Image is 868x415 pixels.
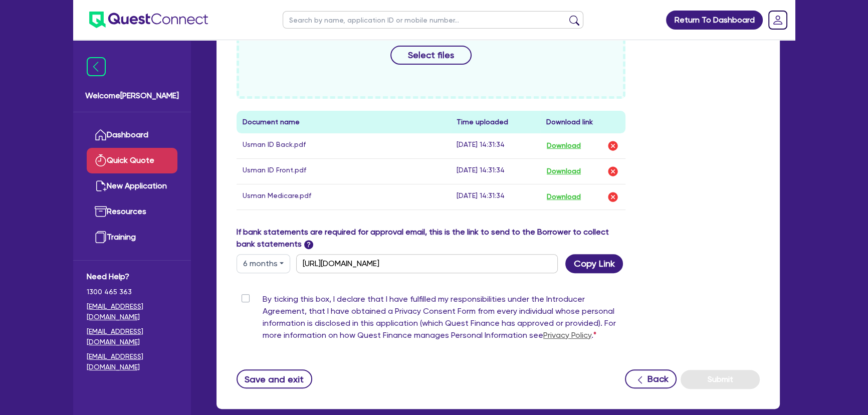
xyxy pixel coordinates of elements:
img: icon-menu-close [87,57,106,76]
span: 1300 465 363 [87,287,177,297]
img: quick-quote [95,154,107,166]
img: training [95,231,107,243]
th: Download link [540,111,625,133]
th: Document name [237,111,451,133]
td: Usman ID Back.pdf [237,133,451,159]
button: Dropdown toggle [237,254,290,273]
a: Privacy Policy [543,330,591,340]
button: Download [546,190,581,203]
a: Training [87,225,177,250]
button: Download [546,139,581,152]
button: Download [546,165,581,178]
td: [DATE] 14:31:34 [451,184,540,210]
img: quest-connect-logo-blue [89,12,208,28]
span: Need Help? [87,271,177,283]
button: Submit [681,370,760,389]
img: new-application [95,180,107,192]
td: [DATE] 14:31:34 [451,133,540,159]
a: New Application [87,173,177,199]
a: Return To Dashboard [666,11,763,30]
a: Quick Quote [87,148,177,173]
img: delete-icon [607,191,619,203]
span: ? [304,240,313,249]
img: delete-icon [607,140,619,152]
label: By ticking this box, I declare that I have fulfilled my responsibilities under the Introducer Agr... [263,293,625,345]
img: resources [95,205,107,218]
button: Select files [390,46,472,65]
label: If bank statements are required for approval email, this is the link to send to the Borrower to c... [237,226,625,250]
a: [EMAIL_ADDRESS][DOMAIN_NAME] [87,301,177,322]
td: [DATE] 14:31:34 [451,158,540,184]
a: Resources [87,199,177,225]
a: Dashboard [87,122,177,148]
button: Copy Link [565,254,623,273]
button: Back [625,369,677,388]
th: Time uploaded [451,111,540,133]
img: delete-icon [607,165,619,177]
button: Save and exit [237,369,312,388]
span: Welcome [PERSON_NAME] [85,90,179,102]
a: Dropdown toggle [765,7,791,33]
td: Usman ID Front.pdf [237,158,451,184]
a: [EMAIL_ADDRESS][DOMAIN_NAME] [87,326,177,347]
td: Usman Medicare.pdf [237,184,451,210]
input: Search by name, application ID or mobile number... [283,11,583,29]
a: [EMAIL_ADDRESS][DOMAIN_NAME] [87,351,177,372]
